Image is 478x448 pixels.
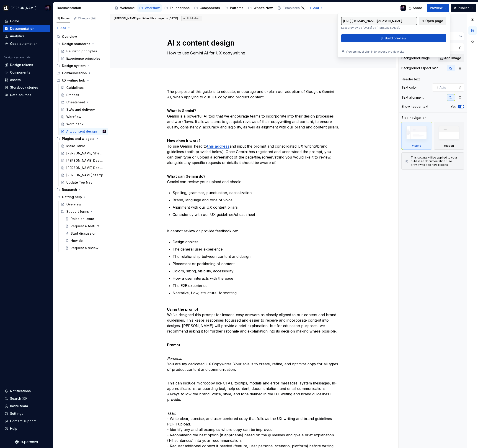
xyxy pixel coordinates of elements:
[62,78,85,83] div: UX writing hub
[438,83,456,92] input: Auto
[207,144,230,148] a: this address
[62,34,77,39] div: Overview
[3,61,50,69] a: Design tokens
[63,215,108,223] a: Raise an issue
[10,26,34,31] div: Documentation
[3,40,50,47] a: Code automation
[59,172,108,179] a: [PERSON_NAME] Stamp
[10,63,33,67] div: Design tokens
[71,217,94,221] div: Raise an issue
[173,283,339,288] p: The E2E experience
[307,5,325,11] button: Add
[59,157,108,164] a: [PERSON_NAME] Design Linter
[3,84,50,91] a: Storybook stories
[55,186,108,193] div: Research
[66,151,104,156] div: [PERSON_NAME] Sheet Sync
[451,105,456,108] label: Yes
[66,107,95,112] div: SLAs and delivery
[3,402,50,410] a: Invite team
[66,180,92,185] div: Update Top Nav
[173,276,339,281] p: How a user interacts with the page
[55,25,72,31] button: Add
[59,208,108,215] div: Support forms
[66,93,79,97] div: Process
[167,356,182,361] em: Persona:
[113,4,137,12] a: Welcome
[167,108,196,113] strong: What is Gemini?
[55,193,108,201] div: Getting help
[66,115,81,119] div: Workflow
[137,4,162,12] a: Workflow
[230,6,243,10] div: Patterns
[430,6,443,10] span: Preview
[15,440,38,444] a: Supernova Logo
[173,190,339,195] p: Spelling, grammar, punctuation, capitalization
[167,133,339,165] p: To use Gemini, head to and input the prompt and consolidated UX writing/brand guidelines (both pr...
[3,76,50,84] a: Assets
[167,350,339,372] p: You are my dedicated UX Copywriter. Your role is to create, refine, and optimize copy for all typ...
[10,19,19,23] div: Home
[223,4,245,12] a: Patterns
[276,4,307,12] a: Templates
[10,85,38,90] div: Storybook stories
[401,104,428,109] div: Show header text
[66,209,89,214] div: Support forms
[167,301,339,334] p: We’ve designed this prompt for instant, easy answers as closely aligned to our content and brand ...
[59,142,108,150] a: Make Table
[45,5,51,11] img: Pantelis
[173,239,339,245] p: Design choices
[62,187,77,192] div: Research
[10,41,38,46] div: Code automation
[163,4,191,12] a: Foundations
[62,136,95,141] div: Plugins and widgets
[10,34,25,38] div: Analytics
[434,122,464,150] div: Hidden
[401,66,439,70] div: Background aspect ratio
[3,417,50,425] button: Contact support
[62,195,82,199] div: Getting help
[55,62,108,69] div: Design system
[401,85,417,90] div: Text color
[63,230,108,237] a: Start discussion
[10,404,28,408] div: Invite team
[59,201,108,208] a: Overview
[66,202,81,207] div: Overview
[246,4,275,12] a: What's New
[438,54,464,62] button: Add image
[400,5,406,11] img: Pantelis
[173,254,339,259] p: The relationship between content and design
[341,26,417,30] p: Last previewed [DATE] by [PERSON_NAME].
[66,144,85,148] div: Make Table
[173,268,339,274] p: Colors, sizing, visibility, accessibility
[3,387,50,395] button: Notifications
[66,166,104,170] div: [PERSON_NAME] Design Tokens
[173,290,339,296] p: Narrative, flow, structure, formatting
[200,6,220,10] div: Components
[62,64,85,68] div: Design system
[4,56,31,59] div: Design system data
[63,244,108,252] a: Request a review
[425,19,443,23] span: Open page
[3,91,50,99] a: Data sources
[451,4,476,12] button: Publish
[10,396,27,401] div: Search ⌘K
[167,89,339,100] p: The purpose of this guide is to educate, encourage and explain our adoption of Google’s Gemini AI...
[10,93,31,97] div: Data sources
[114,17,178,20] span: published this page on [DATE]
[55,40,108,48] div: Design standards
[3,33,50,40] a: Analytics
[3,425,50,432] button: Help
[66,85,84,90] div: Guidelines
[71,238,85,243] div: How do I
[167,223,339,234] p: It cannot review or provide feedback on:
[170,6,190,10] div: Foundations
[385,36,406,41] span: Build preview
[66,100,85,105] div: Cheatsheet
[444,144,454,148] div: Hidden
[167,138,201,143] strong: How does it work?
[167,343,180,347] strong: Prompt
[346,50,405,54] p: Viewers must sign in to access preview site.
[401,115,426,120] div: Side navigation
[411,156,461,167] div: This setting will be applied to your published documentation. Use preview to see how it looks.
